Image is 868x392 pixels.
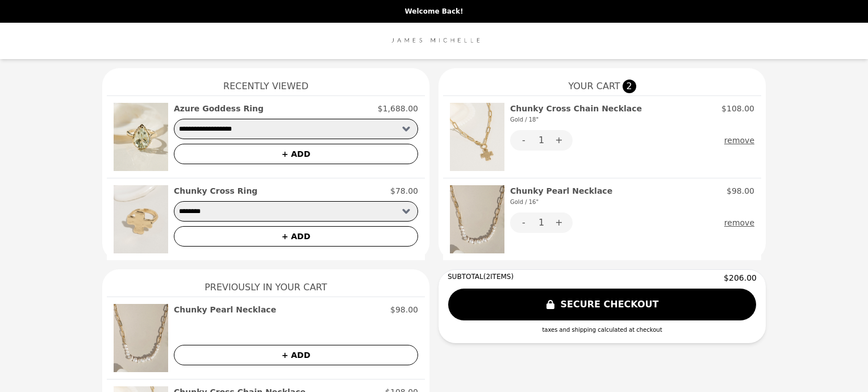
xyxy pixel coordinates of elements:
[537,130,545,151] div: 1
[174,345,418,365] button: + ADD
[510,185,612,208] h2: Chunky Pearl Necklace
[174,103,264,114] h2: Azure Goddess Ring
[174,144,418,164] button: + ADD
[114,185,168,253] img: Chunky Cross Ring
[537,212,545,233] div: 1
[390,185,418,197] p: $78.00
[107,269,425,297] h1: Previously In Your Cart
[448,273,483,281] span: SUBTOTAL
[510,212,537,233] button: -
[724,130,754,151] button: remove
[174,185,257,197] h2: Chunky Cross Ring
[623,80,636,93] span: 2
[510,103,642,126] h2: Chunky Cross Chain Necklace
[545,212,573,233] button: +
[7,7,861,16] p: Welcome Back!
[448,288,757,321] button: SECURE CHECKOUT
[510,197,612,208] div: Gold / 16"
[510,130,537,151] button: -
[545,130,573,151] button: +
[107,68,425,95] h1: Recently Viewed
[568,80,620,93] span: YOUR CART
[114,304,168,372] img: Chunky Pearl Necklace
[390,304,418,315] p: $98.00
[721,103,754,114] p: $108.00
[378,103,418,114] p: $1,688.00
[174,201,418,222] select: Select a product variant
[114,103,168,171] img: Azure Goddess Ring
[174,226,418,247] button: + ADD
[174,119,418,139] select: Select a product variant
[724,212,754,233] button: remove
[450,185,504,253] img: Chunky Pearl Necklace
[483,273,514,281] span: ( 2 ITEMS)
[174,304,276,315] h2: Chunky Pearl Necklace
[386,30,482,52] img: Brand Logo
[724,272,757,283] span: $206.00
[510,114,642,126] div: Gold / 18"
[450,103,504,171] img: Chunky Cross Chain Necklace
[448,326,757,334] div: taxes and shipping calculated at checkout
[727,185,754,197] p: $98.00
